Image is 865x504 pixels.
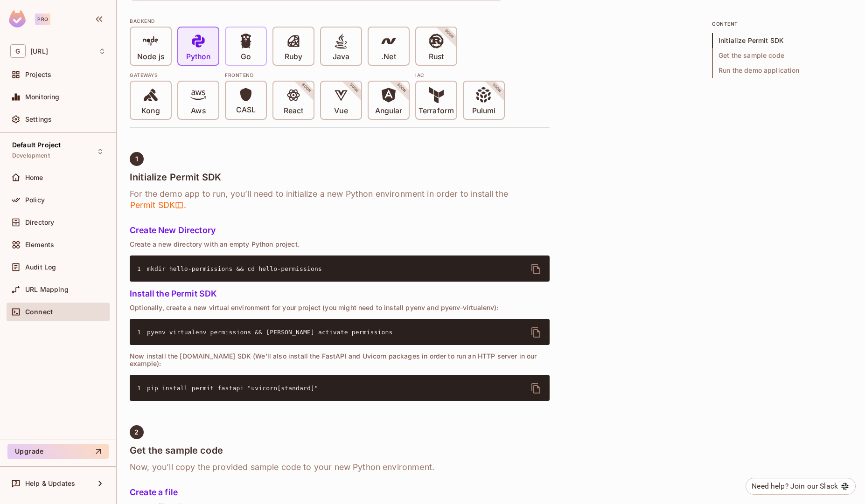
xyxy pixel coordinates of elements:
[25,241,54,249] span: Elements
[525,258,547,280] button: delete
[30,48,48,55] span: Workspace: genworx.ai
[375,106,403,116] p: Angular
[431,16,467,52] span: SOON
[25,93,60,101] span: Monitoring
[333,52,349,62] p: Java
[334,106,348,116] p: Vue
[130,17,550,25] div: BACKEND
[284,106,303,116] p: React
[472,106,495,116] p: Pulumi
[137,384,147,393] span: 1
[135,155,138,163] span: 1
[336,70,372,106] span: SOON
[130,289,550,298] h5: Install the Permit SDK
[137,328,147,337] span: 1
[130,445,550,456] h4: Get the sample code
[9,10,26,28] img: SReyMgAAAABJRU5ErkJggg==
[130,462,550,473] h6: Now, you’ll copy the provided sample code to your new Python environment.
[130,352,550,367] p: Now install the [DOMAIN_NAME] SDK (We'll also install the FastAPI and Uvicorn packages in order t...
[285,52,302,62] p: Ruby
[381,52,396,62] p: .Net
[130,71,219,79] div: Gateways
[25,286,69,293] span: URL Mapping
[415,71,505,79] div: IAC
[525,377,547,400] button: delete
[130,188,550,211] h6: For the demo app to run, you’ll need to initialize a new Python environment in order to install t...
[25,480,75,487] span: Help & Updates
[130,200,184,211] span: Permit SDK
[525,321,547,344] button: delete
[35,14,50,25] div: Pro
[147,385,318,392] span: pip install permit fastapi "uvicorn[standard]"
[134,428,139,436] span: 2
[25,71,51,78] span: Projects
[130,172,550,183] h4: Initialize Permit SDK
[288,70,325,106] span: SOON
[479,70,515,106] span: SOON
[130,488,550,497] h5: Create a file
[12,152,50,159] span: Development
[712,63,852,78] span: Run the demo application
[141,106,160,116] p: Kong
[130,241,550,248] p: Create a new directory with an empty Python project.
[25,116,52,123] span: Settings
[10,44,26,58] span: G
[7,444,109,459] button: Upgrade
[186,52,210,62] p: Python
[137,52,164,62] p: Node js
[25,219,54,226] span: Directory
[429,52,444,62] p: Rust
[147,265,322,272] span: mkdir hello-permissions && cd hello-permissions
[147,329,392,336] span: pyenv virtualenv permissions && [PERSON_NAME] activate permissions
[236,105,256,115] p: CASL
[25,308,53,316] span: Connect
[25,196,45,204] span: Policy
[25,174,43,181] span: Home
[384,70,420,106] span: SOON
[25,263,56,271] span: Audit Log
[752,481,838,492] div: Need help? Join our Slack
[225,71,410,79] div: Frontend
[137,264,147,274] span: 1
[241,52,251,62] p: Go
[419,106,454,116] p: Terraform
[130,226,550,235] h5: Create New Directory
[712,20,852,28] p: content
[191,106,205,116] p: Aws
[12,141,61,149] span: Default Project
[712,33,852,48] span: Initialize Permit SDK
[130,304,550,311] p: Optionally, create a new virtual environment for your project (you might need to install pyenv an...
[712,48,852,63] span: Get the sample code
